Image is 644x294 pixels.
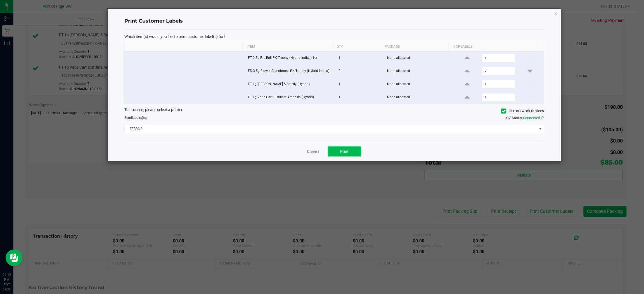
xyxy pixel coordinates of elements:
[245,65,335,78] td: FD 3.5g Flower Greenhouse PK Trophy (Hybrid-Indica)
[380,42,448,52] th: Package
[335,65,383,78] td: 2
[523,116,540,120] span: Connected
[6,249,22,266] iframe: Resource center
[124,116,147,120] span: Send to:
[245,91,335,104] td: FT 1g Vape Cart Distillate Amnesia (Hybrid)
[245,52,335,65] td: FT 0.5g Pre-Roll PK Trophy (Hybrid-Indica) 1ct
[245,78,335,91] td: FT 1g [PERSON_NAME] & Smelly (Hybrid)
[243,42,332,52] th: Item
[124,34,544,39] p: Which item(s) would you like to print customer label(s) for?
[335,52,383,65] td: 1
[340,149,349,154] span: Print
[328,146,361,156] button: Print
[124,18,544,25] h4: Print Customer Labels
[335,78,383,91] td: 1
[120,107,548,115] div: To proceed, please select a printer.
[383,78,453,91] td: None allocated
[307,149,319,154] a: Dismiss
[125,125,537,133] span: ZEBRA 3
[335,91,383,104] td: 1
[383,65,453,78] td: None allocated
[332,42,380,52] th: Qty
[132,116,143,120] span: label(s)
[506,116,544,120] span: QZ Status:
[501,108,544,114] label: Use network devices
[448,42,538,52] th: # of labels
[383,52,453,65] td: None allocated
[383,91,453,104] td: None allocated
